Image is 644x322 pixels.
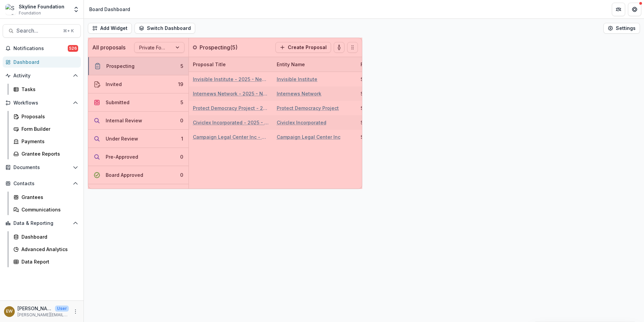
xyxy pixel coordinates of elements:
[21,194,75,201] div: Grantees
[55,306,69,312] p: User
[3,218,81,229] button: Open Data & Reporting
[13,100,70,106] span: Workflows
[19,10,41,16] span: Foundation
[11,231,81,242] a: Dashboard
[6,309,13,314] div: Eddie Whitfield
[11,136,81,147] a: Payments
[11,256,81,267] a: Data Report
[21,206,75,213] div: Communications
[3,56,81,68] a: Dashboard
[62,27,75,35] div: ⌘ + K
[3,43,81,54] button: Notifications526
[628,3,641,16] button: Get Help
[21,125,75,132] div: Form Builder
[21,246,75,253] div: Advanced Analytics
[11,148,81,159] a: Grantee Reports
[21,233,75,240] div: Dashboard
[3,162,81,173] button: Open Documents
[68,45,78,52] span: 526
[11,244,81,255] a: Advanced Analytics
[11,111,81,122] a: Proposals
[11,84,81,95] a: Tasks
[88,23,132,34] button: Add Widget
[3,97,81,108] button: Open Workflows
[87,4,133,14] nav: breadcrumb
[21,86,75,93] div: Tasks
[13,165,70,170] span: Documents
[13,181,70,187] span: Contacts
[13,58,75,66] div: Dashboard
[11,204,81,215] a: Communications
[3,178,81,189] button: Open Contacts
[11,192,81,203] a: Grantees
[21,150,75,157] div: Grantee Reports
[612,3,625,16] button: Partners
[17,312,69,318] p: [PERSON_NAME][EMAIL_ADDRESS][DOMAIN_NAME]
[13,46,68,51] span: Notifications
[21,113,75,120] div: Proposals
[603,23,640,34] button: Settings
[21,138,75,145] div: Payments
[13,73,70,79] span: Activity
[17,305,52,312] p: [PERSON_NAME]
[71,3,81,16] button: Open entity switcher
[3,24,81,38] button: Search...
[19,3,64,10] div: Skyline Foundation
[135,23,195,34] button: Switch Dashboard
[13,220,70,226] span: Data & Reporting
[21,258,75,265] div: Data Report
[16,28,59,34] span: Search...
[89,6,130,13] div: Board Dashboard
[5,4,16,15] img: Skyline Foundation
[3,70,81,81] button: Open Activity
[11,123,81,134] a: Form Builder
[71,308,79,316] button: More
